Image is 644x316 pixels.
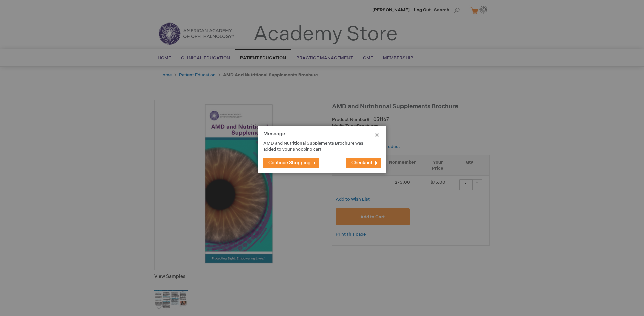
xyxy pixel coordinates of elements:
[263,158,319,168] button: Continue Shopping
[263,131,381,140] h1: Message
[351,160,372,166] span: Checkout
[346,158,381,168] button: Checkout
[268,160,311,166] span: Continue Shopping
[263,140,371,153] p: AMD and Nutritional Supplements Brochure was added to your shopping cart.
